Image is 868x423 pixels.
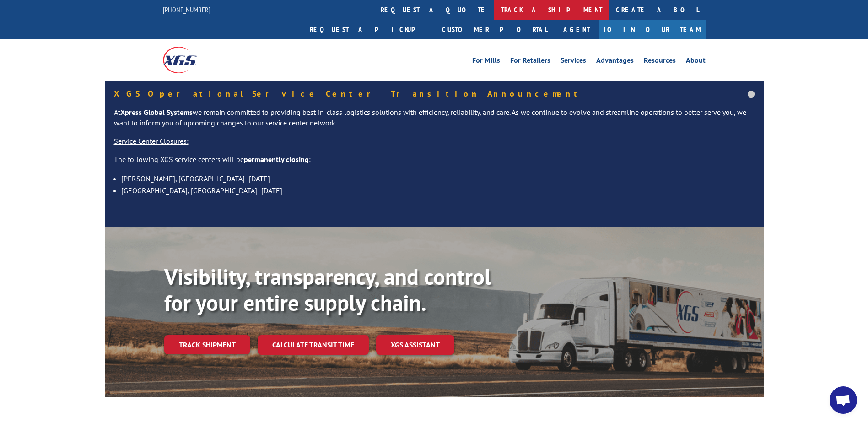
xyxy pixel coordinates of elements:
a: Open chat [830,386,857,414]
a: Services [561,57,586,67]
b: Visibility, transparency, and control for your entire supply chain. [164,262,491,317]
a: Agent [554,20,599,39]
a: About [686,57,706,67]
p: At we remain committed to providing best-in-class logistics solutions with efficiency, reliabilit... [114,107,755,136]
a: [PHONE_NUMBER] [163,5,210,14]
a: Calculate transit time [258,335,369,355]
a: Resources [644,57,676,67]
li: [GEOGRAPHIC_DATA], [GEOGRAPHIC_DATA]- [DATE] [121,184,755,196]
strong: permanently closing [244,155,309,164]
li: [PERSON_NAME], [GEOGRAPHIC_DATA]- [DATE] [121,173,755,184]
a: Request a pickup [303,20,435,39]
a: For Retailers [510,57,550,67]
u: Service Center Closures: [114,136,189,146]
a: For Mills [472,57,500,67]
a: Advantages [596,57,634,67]
a: Join Our Team [599,20,706,39]
strong: Xpress Global Systems [120,108,193,117]
h5: XGS Operational Service Center Transition Announcement [114,90,755,98]
a: Customer Portal [435,20,554,39]
a: Track shipment [164,335,250,354]
a: XGS ASSISTANT [376,335,454,355]
p: The following XGS service centers will be : [114,154,755,173]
